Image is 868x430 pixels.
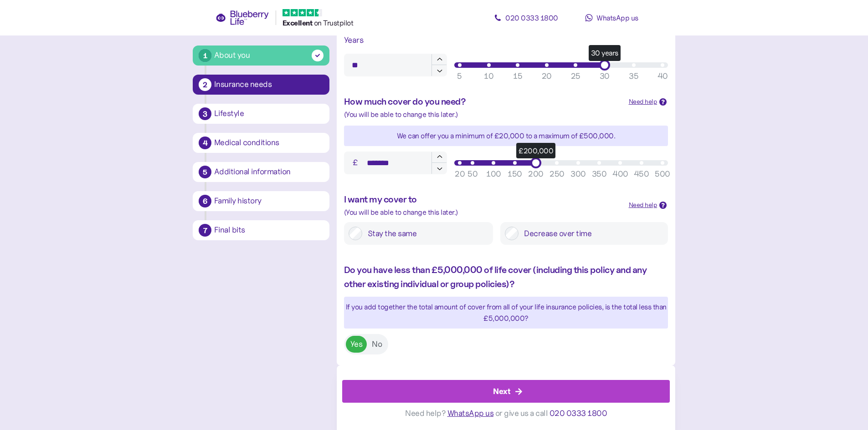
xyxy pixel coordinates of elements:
[344,301,668,324] div: If you add together the total amount of cover from all of your life insurance policies, is the to...
[455,168,465,180] div: 20
[342,403,670,424] div: Need help? or give us a call
[629,200,657,210] div: Need help
[655,168,670,180] div: 500
[193,162,329,182] button: 5Additional information
[214,197,324,205] div: Family history
[344,34,668,46] div: Years
[344,130,668,142] div: We can offer you a minimum of £20,000 to a maximum of £ 500,000 .
[214,49,250,61] div: About you
[314,18,354,27] span: on Trustpilot
[486,168,501,180] div: 100
[592,168,607,180] div: 350
[199,166,211,178] div: 5
[600,70,610,82] div: 30
[199,107,211,120] div: 3
[193,220,329,240] button: 7Final bits
[199,195,211,207] div: 6
[199,224,211,237] div: 7
[550,408,607,418] span: 020 0333 1800
[214,110,324,118] div: Lifestyle
[199,49,211,62] div: 1
[519,227,663,240] label: Decrease over time
[214,168,324,176] div: Additional information
[214,139,324,147] div: Medical conditions
[367,336,386,353] label: No
[447,408,494,418] span: WhatsApp us
[214,81,324,89] div: Insurance needs
[199,78,211,91] div: 2
[467,168,478,180] div: 50
[513,70,522,82] div: 15
[457,70,462,82] div: 5
[542,70,552,82] div: 20
[508,168,522,180] div: 150
[571,70,580,82] div: 25
[657,70,668,82] div: 40
[571,9,653,27] a: WhatsApp us
[629,70,638,82] div: 35
[193,46,329,66] button: 1About you
[344,207,621,218] div: (You will be able to change this later.)
[346,336,367,353] label: Yes
[344,192,621,207] div: I want my cover to
[193,191,329,211] button: 6Family history
[570,168,586,180] div: 300
[342,380,670,403] button: Next
[629,97,657,107] div: Need help
[193,133,329,153] button: 4Medical conditions
[485,9,567,27] a: 020 0333 1800
[193,104,329,124] button: 3Lifestyle
[505,13,558,22] span: 020 0333 1800
[214,226,324,234] div: Final bits
[199,137,211,149] div: 4
[493,385,510,398] div: Next
[484,70,493,82] div: 10
[612,168,628,180] div: 400
[282,18,314,27] span: Excellent ️
[344,263,668,291] div: Do you have less than £5,000,000 of life cover (including this policy and any other existing indi...
[634,168,649,180] div: 450
[193,75,329,95] button: 2Insurance needs
[528,168,544,180] div: 200
[550,168,565,180] div: 250
[596,13,638,22] span: WhatsApp us
[344,109,668,120] div: (You will be able to change this later.)
[344,95,621,109] div: How much cover do you need?
[362,227,488,240] label: Stay the same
